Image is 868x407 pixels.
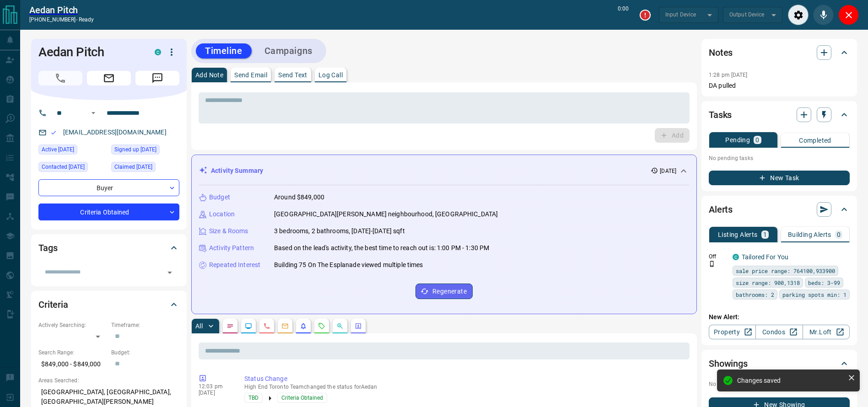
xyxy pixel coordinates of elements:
h1: Aedan Pitch [38,45,141,59]
p: New Alert: [709,312,850,322]
p: Add Note [195,72,223,78]
p: [DATE] [199,390,231,396]
svg: Notes [226,322,234,330]
p: Areas Searched: [38,376,179,385]
span: TBD [248,393,259,402]
p: Building Alerts [788,231,831,238]
p: Size & Rooms [209,226,248,236]
div: Close [838,5,859,25]
div: Changes saved [737,377,844,384]
h2: Alerts [709,202,733,217]
p: $849,000 - $849,000 [38,357,107,372]
span: bathrooms: 2 [736,290,774,299]
svg: Requests [318,322,325,330]
span: Email [87,71,131,86]
p: High End Toronto Team changed the status for Aedan [244,384,686,390]
p: Budget [209,193,230,202]
a: Tailored For You [742,253,788,261]
svg: Push Notification Only [709,261,715,267]
p: Budget: [111,348,179,357]
a: Condos [755,325,803,339]
h2: Showings [709,356,748,371]
a: [EMAIL_ADDRESS][DOMAIN_NAME] [63,129,167,136]
p: Building 75 On The Esplanade viewed multiple times [274,260,423,270]
p: Location [209,209,235,219]
p: Timeframe: [111,321,179,329]
p: Log Call [318,72,343,78]
div: Sat Oct 11 2025 [38,145,107,157]
p: 1 [763,231,767,238]
p: [GEOGRAPHIC_DATA][PERSON_NAME] neighbourhood, [GEOGRAPHIC_DATA] [274,209,498,219]
div: Sat Oct 11 2025 [111,162,179,175]
svg: Lead Browsing Activity [245,322,252,330]
p: Listing Alerts [718,231,758,238]
span: Contacted [DATE] [42,162,85,171]
span: Call [38,71,82,86]
p: [PHONE_NUMBER] - [29,16,94,24]
p: 12:03 pm [199,383,231,390]
div: Sat Oct 11 2025 [111,145,179,157]
div: Criteria Obtained [38,203,179,220]
h2: Tasks [709,107,732,122]
p: Actively Searching: [38,321,107,329]
svg: Email Valid [50,129,57,136]
div: Sat Oct 11 2025 [38,162,107,175]
p: Status Change [244,374,686,384]
button: New Task [709,171,850,185]
svg: Opportunities [336,322,344,330]
div: Mute [813,5,834,25]
span: Message [135,71,179,86]
button: Timeline [196,43,252,59]
div: Audio Settings [788,5,809,25]
p: Activity Summary [211,166,263,176]
p: Based on the lead's activity, the best time to reach out is: 1:00 PM - 1:30 PM [274,243,489,253]
p: Around $849,000 [274,193,324,202]
span: Active [DATE] [42,145,74,154]
p: Send Text [278,72,307,78]
button: Open [163,266,176,279]
svg: Agent Actions [355,322,362,330]
h2: Notes [709,45,733,60]
p: 0:00 [618,5,629,25]
div: condos.ca [155,49,161,55]
span: beds: 3-99 [808,278,840,287]
p: Search Range: [38,348,107,357]
p: No showings booked [709,380,850,388]
p: Repeated Interest [209,260,260,270]
svg: Listing Alerts [300,322,307,330]
span: ready [79,16,94,23]
p: 0 [755,137,759,143]
span: Criteria Obtained [281,393,323,402]
div: Alerts [709,198,850,220]
span: parking spots min: 1 [782,290,846,299]
button: Campaigns [255,43,322,59]
h2: Tags [38,241,57,255]
a: Aedan Pitch [29,5,94,16]
button: Regenerate [415,284,473,299]
span: Claimed [DATE] [114,162,152,171]
div: Showings [709,353,850,375]
p: No pending tasks [709,151,850,165]
svg: Calls [263,322,270,330]
p: [DATE] [660,167,676,175]
p: Pending [725,137,750,143]
div: Activity Summary[DATE] [199,162,689,179]
p: Activity Pattern [209,243,254,253]
span: sale price range: 764100,933900 [736,266,835,275]
a: Property [709,325,756,339]
p: 3 bedrooms, 2 bathrooms, [DATE]-[DATE] sqft [274,226,405,236]
span: size range: 900,1318 [736,278,800,287]
p: 0 [837,231,841,238]
p: DA pulled [709,81,850,91]
svg: Emails [281,322,289,330]
p: 1:28 pm [DATE] [709,72,748,78]
div: Tasks [709,104,850,126]
button: Open [88,107,99,118]
h2: Criteria [38,297,68,312]
span: Signed up [DATE] [114,145,156,154]
p: All [195,323,203,329]
div: Tags [38,237,179,259]
div: Notes [709,42,850,64]
div: Buyer [38,179,179,196]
